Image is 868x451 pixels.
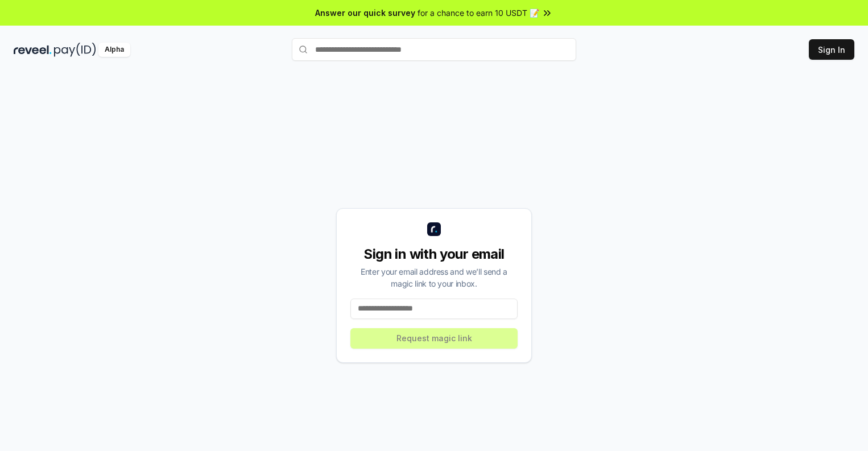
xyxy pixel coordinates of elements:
[809,39,854,60] button: Sign In
[427,222,441,236] img: logo_small
[98,43,130,57] div: Alpha
[54,43,96,57] img: pay_id
[350,266,518,289] div: Enter your email address and we’ll send a magic link to your inbox.
[350,245,518,263] div: Sign in with your email
[418,7,539,19] span: for a chance to earn 10 USDT 📝
[14,43,52,57] img: reveel_dark
[315,7,415,19] span: Answer our quick survey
